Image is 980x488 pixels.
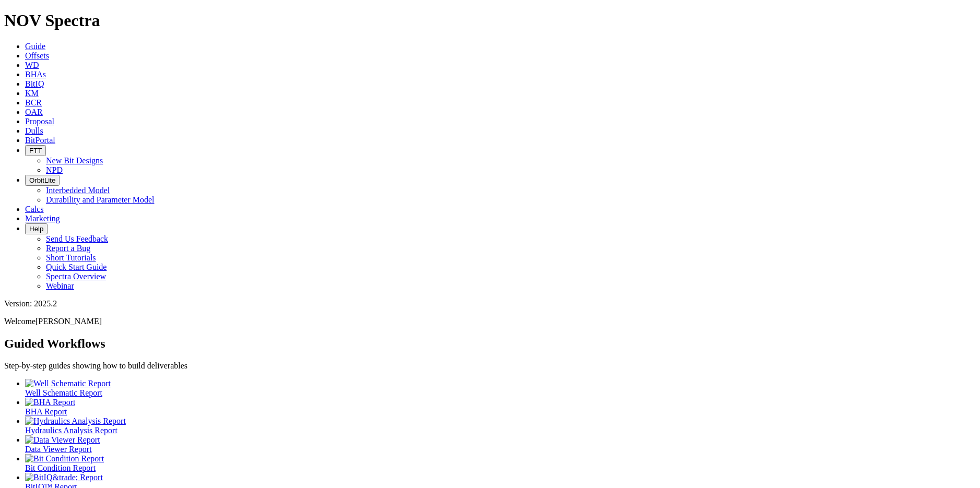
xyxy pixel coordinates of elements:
a: Marketing [25,214,60,223]
img: BitIQ&trade; Report [25,473,103,482]
a: BitPortal [25,136,55,145]
span: Data Viewer Report [25,445,92,454]
a: NPD [46,165,63,174]
img: BHA Report [25,398,75,407]
a: Report a Bug [46,244,90,253]
img: Data Viewer Report [25,435,100,445]
a: Quick Start Guide [46,263,107,271]
a: BHAs [25,70,46,79]
span: Help [29,225,43,233]
span: OrbitLite [29,176,55,184]
img: Hydraulics Analysis Report [25,416,126,426]
span: FTT [29,147,42,154]
button: FTT [25,145,46,156]
a: BCR [25,98,42,107]
span: Bit Condition Report [25,463,96,472]
img: Well Schematic Report [25,379,111,388]
a: BitIQ [25,79,44,88]
button: Help [25,223,48,234]
a: WD [25,61,39,69]
h2: Guided Workflows [4,337,976,351]
p: Welcome [4,317,976,326]
a: Bit Condition Report Bit Condition Report [25,454,976,472]
span: BHA Report [25,407,67,416]
a: Durability and Parameter Model [46,195,155,204]
a: Short Tutorials [46,253,96,262]
a: Webinar [46,281,74,290]
button: OrbitLite [25,175,60,186]
a: Interbedded Model [46,186,110,195]
a: Calcs [25,205,44,213]
a: KM [25,89,39,98]
a: Offsets [25,51,49,60]
div: Version: 2025.2 [4,299,976,308]
a: Guide [25,42,45,51]
a: New Bit Designs [46,156,103,165]
img: Bit Condition Report [25,454,104,463]
a: Proposal [25,117,54,126]
span: [PERSON_NAME] [36,317,102,326]
h1: NOV Spectra [4,11,976,30]
span: Hydraulics Analysis Report [25,426,117,435]
a: Data Viewer Report Data Viewer Report [25,435,976,454]
a: BHA Report BHA Report [25,398,976,416]
a: Spectra Overview [46,272,106,281]
p: Step-by-step guides showing how to build deliverables [4,361,976,371]
span: Well Schematic Report [25,388,102,397]
a: Send Us Feedback [46,234,108,243]
a: OAR [25,108,43,116]
a: Hydraulics Analysis Report Hydraulics Analysis Report [25,416,976,435]
a: Dulls [25,126,43,135]
a: Well Schematic Report Well Schematic Report [25,379,976,397]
